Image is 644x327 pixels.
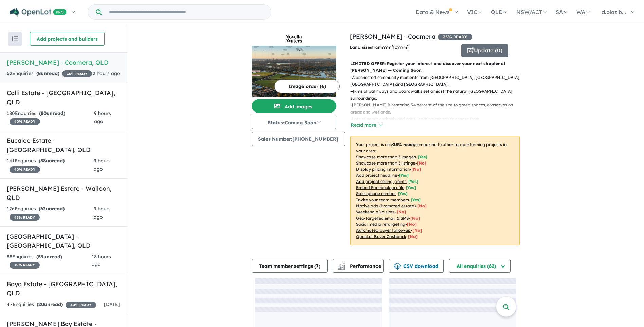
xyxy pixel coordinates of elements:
div: 47 Enquir ies [7,300,96,309]
span: 80 [41,110,47,116]
sup: 2 [391,44,393,48]
span: 40 % READY [10,166,40,173]
div: 180 Enquir ies [7,109,94,126]
u: Automated buyer follow-up [356,228,411,233]
span: [No] [410,216,420,221]
button: Read more [350,121,382,129]
span: [No] [417,203,427,208]
u: OpenLot Buyer Cashback [356,234,406,239]
img: line-chart.svg [338,263,345,267]
button: All enquiries (62) [449,259,511,273]
b: 35 % ready [393,142,415,147]
span: 59 [38,254,43,260]
h5: Calli Estate - [GEOGRAPHIC_DATA] , QLD [7,88,120,107]
span: [ Yes ] [398,191,408,196]
span: 40 % READY [10,118,40,125]
span: 40 % READY [66,302,96,308]
h5: [GEOGRAPHIC_DATA] - [GEOGRAPHIC_DATA] , QLD [7,232,120,250]
img: sort.svg [12,36,18,41]
span: 35 % READY [62,70,92,77]
span: 2 hours ago [93,70,120,76]
button: Add projects and builders [30,32,105,46]
span: 9 hours ago [94,110,111,124]
h5: Eucalee Estate - [GEOGRAPHIC_DATA] , QLD [7,136,120,154]
span: to [393,45,409,50]
u: Social media retargeting [356,222,405,227]
span: [ Yes ] [418,154,427,159]
u: Geo-targeted email & SMS [356,216,409,221]
strong: ( unread) [39,110,65,116]
u: Native ads (Promoted estate) [356,203,416,208]
p: - A connected community moments from [GEOGRAPHIC_DATA], [GEOGRAPHIC_DATA], [GEOGRAPHIC_DATA] and ... [350,74,525,88]
span: Performance [339,263,381,269]
div: 88 Enquir ies [7,253,92,269]
div: 126 Enquir ies [7,205,94,221]
div: 141 Enquir ies [7,157,94,173]
button: CSV download [389,259,444,273]
span: [No] [412,228,422,233]
span: 9 hours ago [94,158,111,172]
u: ???m [397,45,409,50]
span: [No] [397,209,406,214]
span: 35 % READY [438,34,472,40]
span: [No] [407,222,417,227]
p: LIMITED OFFER: Register your interest and discover your next chapter at [PERSON_NAME] — Coming Soon [350,60,520,74]
u: Invite your team members [356,197,409,202]
span: [ Yes ] [399,173,409,178]
span: [ No ] [417,160,426,166]
span: 7 [316,263,319,269]
u: Sales phone number [356,191,396,196]
a: Novella Waters - Coomera LogoNovella Waters - Coomera [252,32,336,97]
h5: [PERSON_NAME] Estate - Walloon , QLD [7,184,120,202]
p: - 4kms of pathways and boardwalks set amidst the natural [GEOGRAPHIC_DATA] surroundings. [350,88,525,102]
div: 62 Enquir ies [7,70,92,78]
button: Update (0) [461,44,508,57]
u: Embed Facebook profile [356,185,404,190]
span: [DATE] [104,301,120,307]
span: 45 % READY [10,214,40,221]
img: Openlot PRO Logo White [10,8,67,17]
p: - [PERSON_NAME] is restoring 54 percent of the site to green spaces, conservation areas and wetla... [350,102,525,116]
u: Display pricing information [356,167,410,172]
u: Weekend eDM slots [356,209,395,214]
p: Your project is only comparing to other top-performing projects in your area: - - - - - - - - - -... [350,136,520,245]
strong: ( unread) [39,206,65,212]
p: from [350,44,456,51]
button: Sales Number:[PHONE_NUMBER] [252,132,345,146]
b: Land sizes [350,45,372,50]
strong: ( unread) [36,70,59,76]
span: 9 hours ago [94,206,111,220]
strong: ( unread) [37,301,63,307]
input: Try estate name, suburb, builder or developer [103,5,270,19]
span: 10 % READY [10,262,40,269]
span: [No] [408,234,418,239]
button: Status:Coming Soon [252,116,336,129]
span: d.plazib... [602,8,626,15]
u: Add project selling-points [356,179,407,184]
u: Showcase more than 3 images [356,154,416,159]
span: 62 [40,206,46,212]
u: ??? m [382,45,393,50]
img: bar-chart.svg [338,265,345,270]
p: - Lots of nearby schools and early learning centres to choose from. [350,116,525,122]
button: Image order (6) [274,80,340,93]
img: Novella Waters - Coomera Logo [254,35,334,43]
sup: 2 [407,44,409,48]
button: Add images [252,99,336,113]
span: 88 [40,158,46,164]
button: Team member settings (7) [252,259,328,273]
h5: [PERSON_NAME] - Coomera , QLD [7,58,120,67]
h5: Baya Estate - [GEOGRAPHIC_DATA] , QLD [7,279,120,298]
span: 18 hours ago [92,254,111,268]
strong: ( unread) [36,254,62,260]
a: [PERSON_NAME] - Coomera [350,33,435,40]
img: download icon [394,263,401,270]
img: Novella Waters - Coomera [252,46,336,97]
span: [ Yes ] [408,179,418,184]
span: [ Yes ] [406,185,416,190]
span: 20 [38,301,44,307]
button: Performance [333,259,384,273]
u: Showcase more than 3 listings [356,160,415,166]
span: [ No ] [411,167,421,172]
strong: ( unread) [39,158,65,164]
